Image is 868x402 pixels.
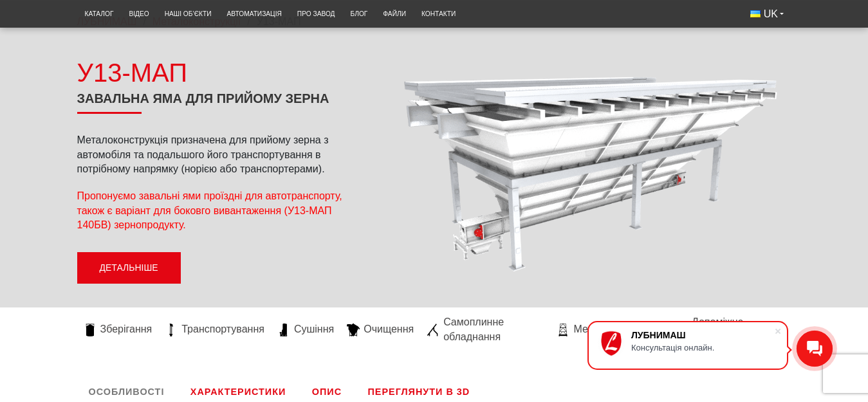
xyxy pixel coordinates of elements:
[631,343,774,352] div: Консультація онлайн.
[77,190,342,230] span: Пропонуємо завальні ями проїздні для автотранспорту, також є варіант для боковго вивантаження (У1...
[340,322,420,336] a: Очищення
[158,322,271,336] a: Транспортування
[414,3,463,24] a: Контакти
[157,3,219,24] a: Наші об’єкти
[573,322,661,336] span: Металоконструкції
[669,315,791,344] a: Допоміжне обладнання
[181,322,264,336] span: Транспортування
[77,91,364,114] h1: Завальна яма для прийому зерна
[77,55,364,91] div: У13-МАП
[743,3,791,25] button: UK
[121,3,156,24] a: Відео
[443,315,544,344] span: Самоплинне обладнання
[750,10,761,17] img: Українська
[764,7,778,21] span: UK
[364,322,414,336] span: Очищення
[100,322,152,336] span: Зберігання
[294,322,334,336] span: Сушіння
[77,322,159,336] a: Зберігання
[77,133,364,176] p: Металоконструкція призначена для прийому зерна з автомобіля та подальшого його транспортування в ...
[271,322,340,336] a: Сушіння
[692,315,785,344] span: Допоміжне обладнання
[375,3,414,24] a: Файли
[631,330,774,340] div: ЛУБНИМАШ
[77,3,122,24] a: Каталог
[219,3,290,24] a: Автоматизація
[550,322,668,336] a: Металоконструкції
[77,252,181,284] a: Детальніше
[420,315,550,344] a: Самоплинне обладнання
[290,3,343,24] a: Про завод
[343,3,376,24] a: Блог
